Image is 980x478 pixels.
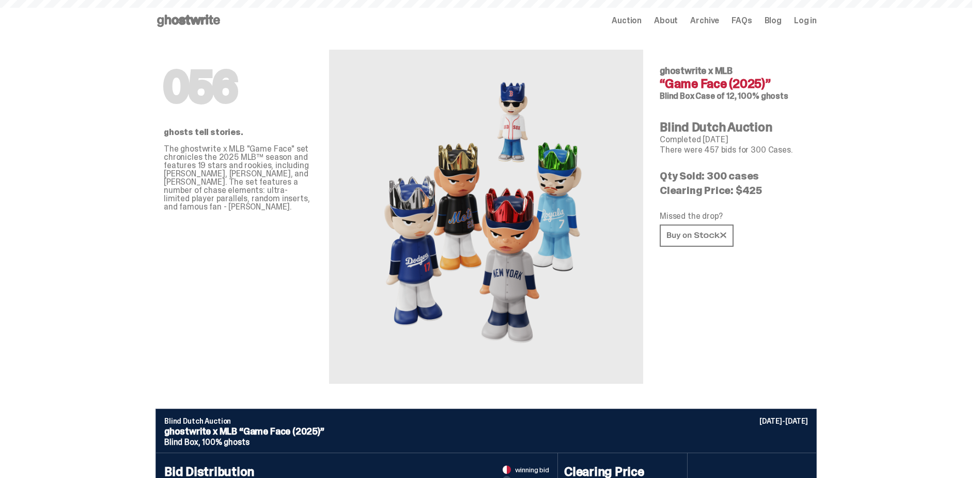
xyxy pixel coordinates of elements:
span: ghostwrite x MLB [660,65,733,77]
span: Blind Box, [164,437,200,447]
a: FAQs [732,17,752,25]
h4: “Game Face (2025)” [660,78,808,90]
p: Completed [DATE] [660,136,808,144]
p: The ghostwrite x MLB "Game Face" set chronicles the 2025 MLB™ season and features 19 stars and ro... [164,145,313,211]
span: Blind Box [660,91,694,101]
p: ghostwrite x MLB “Game Face (2025)” [164,427,808,436]
p: [DATE]-[DATE] [759,417,808,425]
a: About [654,17,678,25]
p: Missed the drop? [660,212,808,220]
span: Case of 12, 100% ghosts [695,91,788,101]
img: MLB&ldquo;Game Face (2025)&rdquo; [372,74,600,359]
p: There were 457 bids for 300 Cases. [660,146,808,154]
p: Qty Sold: 300 cases [660,171,808,181]
a: Auction [612,17,642,25]
h4: Clearing Price [564,466,681,478]
h1: 056 [164,66,313,108]
a: Archive [690,17,719,25]
h4: Blind Dutch Auction [660,121,808,133]
a: Blog [765,17,782,25]
p: Blind Dutch Auction [164,417,808,425]
span: winning bid [515,466,549,473]
a: Log in [794,17,817,25]
p: Clearing Price: $425 [660,185,808,196]
span: 100% ghosts [202,437,249,447]
p: ghosts tell stories. [164,128,313,137]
